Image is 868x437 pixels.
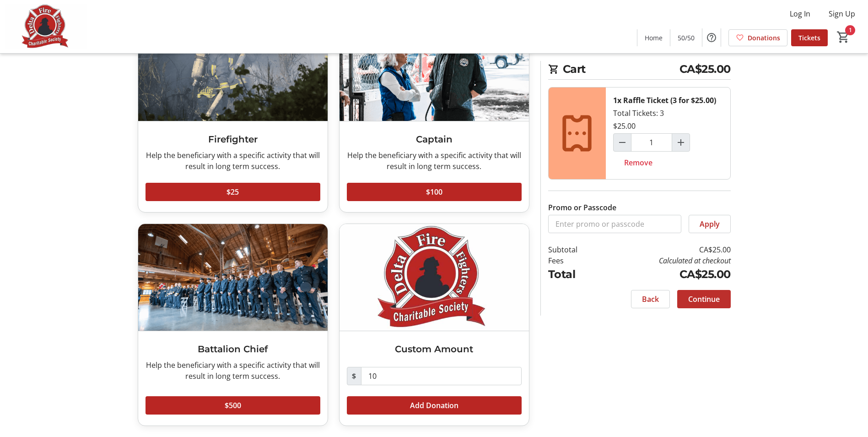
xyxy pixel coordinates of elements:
[821,6,863,21] button: Sign Up
[5,4,87,49] img: Delta Firefighters Charitable Society's Logo
[689,215,731,233] button: Apply
[146,342,320,356] h3: Battalion Chief
[340,14,529,121] img: Captain
[798,33,820,43] span: Tickets
[146,150,320,172] div: Help the beneficiary with a specific activity that will result in long term success.
[548,255,601,266] td: Fees
[146,183,320,201] button: $25
[829,8,855,19] span: Sign Up
[146,360,320,382] div: Help the beneficiary with a specific activity that will result in long term success.
[548,215,681,233] input: Enter promo or passcode
[548,266,601,283] td: Total
[677,290,731,308] button: Continue
[340,224,529,331] img: Custom Amount
[790,8,810,19] span: Log In
[748,33,780,43] span: Donations
[631,133,672,152] input: Raffle Ticket (3 for $25.00) Quantity
[548,244,601,255] td: Subtotal
[613,120,636,131] div: $25.00
[138,224,328,331] img: Battalion Chief
[614,134,631,151] button: Decrement by one
[226,186,239,197] span: $25
[702,28,721,47] button: Help
[782,6,818,21] button: Log In
[613,95,716,106] div: 1x Raffle Ticket (3 for $25.00)
[601,266,730,283] td: CA$25.00
[548,202,616,213] label: Promo or Passcode
[728,29,787,46] a: Donations
[613,153,663,172] button: Remove
[347,342,522,356] h3: Custom Amount
[645,33,663,43] span: Home
[225,400,241,411] span: $500
[601,244,730,255] td: CA$25.00
[426,186,442,197] span: $100
[347,396,522,415] button: Add Donation
[700,218,720,229] span: Apply
[601,255,730,266] td: Calculated at checkout
[410,400,458,411] span: Add Donation
[637,29,670,46] a: Home
[624,157,652,168] span: Remove
[688,294,720,305] span: Continue
[146,396,320,415] button: $500
[679,61,731,77] span: CA$25.00
[146,132,320,146] h3: Firefighter
[791,29,828,46] a: Tickets
[361,367,522,385] input: Donation Amount
[672,134,690,151] button: Increment by one
[670,29,702,46] a: 50/50
[347,183,522,201] button: $100
[631,290,670,308] button: Back
[606,87,730,179] div: Total Tickets: 3
[347,367,361,385] span: $
[642,294,659,305] span: Back
[347,150,522,172] div: Help the beneficiary with a specific activity that will result in long term success.
[548,61,731,80] h2: Cart
[347,132,522,146] h3: Captain
[835,29,852,45] button: Cart
[138,14,328,121] img: Firefighter
[678,33,695,43] span: 50/50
